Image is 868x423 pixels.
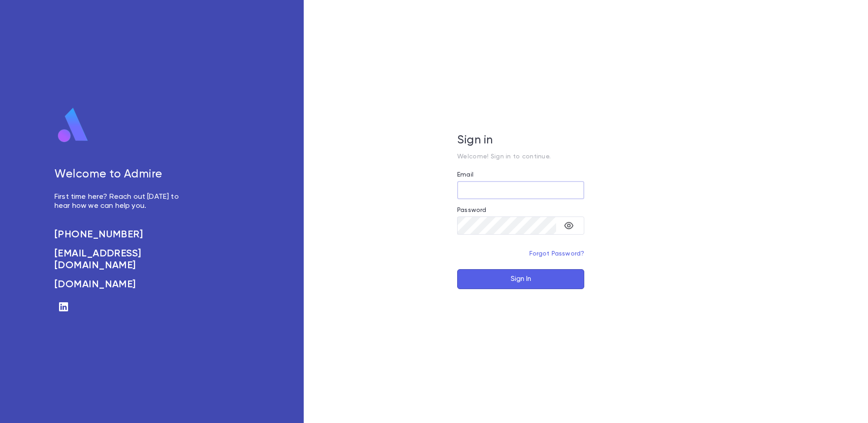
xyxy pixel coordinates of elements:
a: Forgot Password? [529,251,585,257]
label: Email [457,171,473,178]
label: Password [457,207,486,214]
p: Welcome! Sign in to continue. [457,153,584,160]
p: First time here? Reach out [DATE] to hear how we can help you. [54,192,189,211]
h5: Welcome to Admire [54,168,189,182]
img: logo [54,107,92,143]
a: [EMAIL_ADDRESS][DOMAIN_NAME] [54,248,189,271]
button: Sign In [457,269,584,289]
h5: Sign in [457,134,584,148]
button: toggle password visibility [560,216,578,235]
a: [PHONE_NUMBER] [54,229,189,241]
a: [DOMAIN_NAME] [54,279,189,290]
